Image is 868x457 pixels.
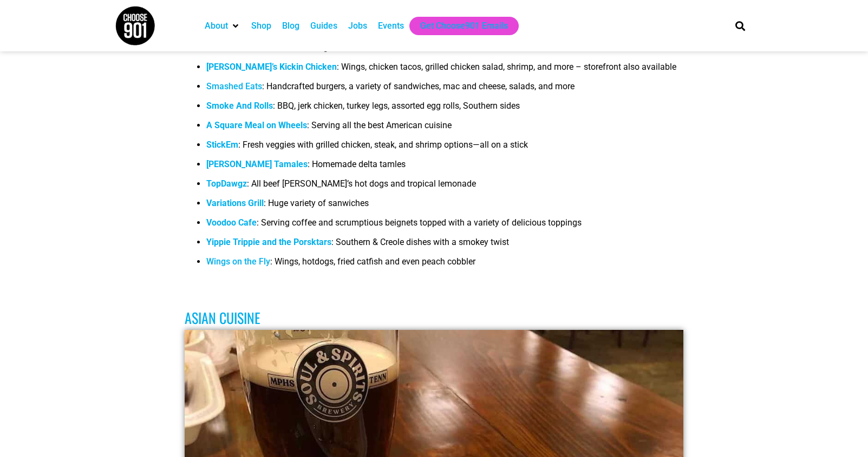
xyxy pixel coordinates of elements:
[206,42,280,52] a: Primal Flames Grill
[206,138,684,158] li: : Fresh veggies with grilled chicken, steak, and shrimp options—all on a stick
[206,217,257,228] a: Voodoo Cafe
[206,158,684,177] li: : Homemade delta tamles
[206,81,262,91] a: Smashed Eats
[199,17,246,35] div: About
[206,178,247,189] a: TopDawgz
[420,19,508,32] a: Get Choose901 Emails
[282,19,299,32] a: Blog
[206,177,684,197] li: : All beef [PERSON_NAME]’s hot dogs and tropical lemonade
[206,255,684,275] li: : Wings, hotdogs, fried catfish and even peach cobbler
[206,216,684,236] li: : Serving coffee and scrumptious beignets topped with a variety of delicious toppings
[185,309,684,326] h3: Asian Cuisine
[206,159,308,169] a: [PERSON_NAME] Tamales
[378,19,404,32] a: Events
[206,198,264,208] a: Variations Grill
[206,236,684,255] li: : Southern & Creole dishes with a smokey twist
[251,19,271,32] a: Shop
[205,19,228,32] a: About
[348,19,367,32] a: Jobs
[199,17,717,35] nav: Main nav
[731,17,749,35] div: Search
[206,140,238,150] a: StickEm
[206,80,684,100] li: : Handcrafted burgers, a variety of sandwiches, mac and cheese, salads, and more
[206,197,684,216] li: : Huge variety of sanwiches
[206,256,270,267] a: Wings on the Fly
[206,61,684,80] li: : Wings, chicken tacos, grilled chicken salad, shrimp, and more – storefront also available
[206,119,684,138] li: : Serving all the best American cuisine
[206,100,684,119] li: : BBQ, jerk chicken, turkey legs, assorted egg rolls, Southern sides
[206,62,337,72] a: [PERSON_NAME]’s Kickin Chicken
[206,101,273,111] a: Smoke And Rolls
[310,19,337,32] a: Guides
[206,237,331,247] a: Yippie Trippie and the Porsktars
[206,120,307,130] a: A Square Meal on Wheels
